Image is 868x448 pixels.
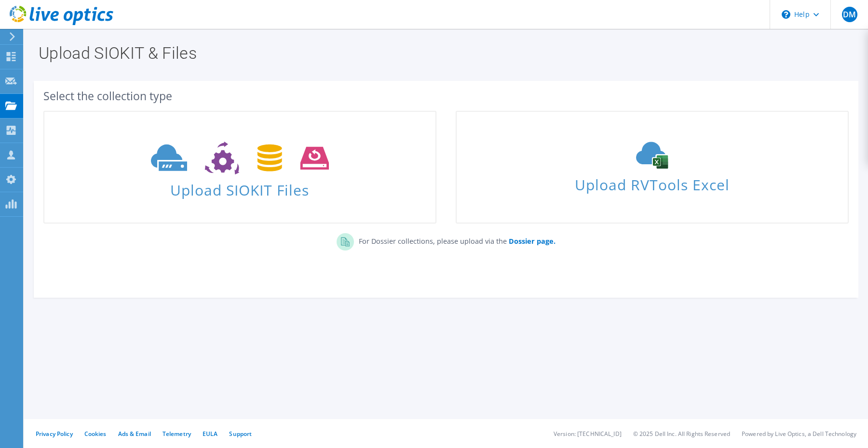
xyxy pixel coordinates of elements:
span: Upload RVTools Excel [457,172,848,193]
a: Upload RVTools Excel [456,111,849,224]
div: Select the collection type [43,91,849,101]
a: Upload SIOKIT Files [43,111,436,224]
span: Upload SIOKIT Files [44,177,435,198]
a: Dossier page. [507,237,556,246]
li: Powered by Live Optics, a Dell Technology [742,430,856,438]
svg: \n [782,10,790,19]
li: © 2025 Dell Inc. All Rights Reserved [633,430,730,438]
b: Dossier page. [509,237,556,246]
span: DM [842,7,857,22]
a: Support [229,430,252,438]
h1: Upload SIOKIT & Files [39,45,849,61]
a: Ads & Email [118,430,151,438]
a: Privacy Policy [36,430,73,438]
a: Telemetry [163,430,191,438]
a: Cookies [84,430,107,438]
li: Version: [TECHNICAL_ID] [554,430,622,438]
a: EULA [203,430,217,438]
p: For Dossier collections, please upload via the [354,233,556,247]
